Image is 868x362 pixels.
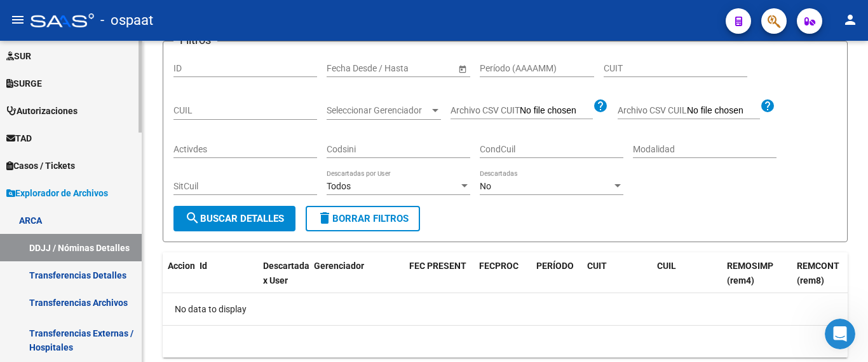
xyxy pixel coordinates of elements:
span: TAD [6,131,32,145]
datatable-header-cell: CUIL [652,252,722,294]
span: Casos / Tickets [6,159,75,173]
span: Autorizaciones [6,104,78,118]
datatable-header-cell: FEC PRESENT [404,252,474,294]
mat-icon: person [843,12,858,27]
span: PERÍODO [536,261,574,271]
span: No [480,181,491,191]
span: CUIT [587,261,607,271]
button: Open calendar [456,62,469,75]
span: FEC PRESENT [409,261,466,271]
button: Borrar Filtros [306,206,420,231]
span: Accion [168,261,195,271]
mat-icon: delete [317,210,332,226]
datatable-header-cell: REMOSIMP (rem4) [722,252,792,294]
span: SURGE [6,76,42,90]
datatable-header-cell: Accion [163,252,194,294]
datatable-header-cell: Descartada x User [258,252,309,294]
input: Fecha inicio [327,63,373,74]
datatable-header-cell: REMCONT (rem8) [792,252,862,294]
input: Fecha fin [384,63,446,74]
mat-icon: menu [10,12,25,27]
datatable-header-cell: Id [194,252,258,294]
span: Todos [327,181,351,191]
span: Buscar Detalles [185,213,284,224]
span: CUIL [657,261,676,271]
span: Archivo CSV CUIL [618,105,687,115]
datatable-header-cell: Gerenciador [309,252,404,294]
span: REMOSIMP (rem4) [727,261,773,286]
span: REMCONT (rem8) [797,261,839,286]
mat-icon: help [593,98,608,113]
span: - ospaat [100,6,153,34]
button: Buscar Detalles [173,206,295,231]
mat-icon: help [760,98,775,113]
span: SUR [6,49,31,63]
input: Archivo CSV CUIL [687,105,760,117]
iframe: Intercom live chat [825,319,855,349]
span: Descartada x User [263,261,309,286]
span: Borrar Filtros [317,213,409,224]
span: Explorador de Archivos [6,186,108,200]
mat-icon: search [185,210,200,226]
span: Archivo CSV CUIT [451,105,520,115]
datatable-header-cell: PERÍODO [531,252,582,294]
span: FECPROC [479,261,519,271]
span: Gerenciador [314,261,364,271]
input: Archivo CSV CUIT [520,105,593,117]
span: Seleccionar Gerenciador [327,105,430,116]
div: No data to display [163,293,848,325]
span: Id [200,261,207,271]
datatable-header-cell: FECPROC [474,252,531,294]
datatable-header-cell: CUIT [582,252,652,294]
